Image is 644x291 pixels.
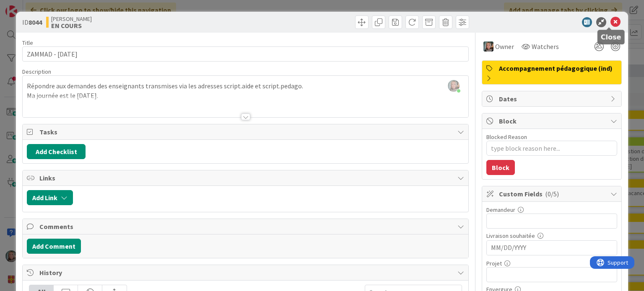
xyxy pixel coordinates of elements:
span: Support [18,1,38,11]
div: Livraison souhaitée [486,233,617,239]
img: SP [483,41,493,52]
button: Add Comment [27,239,81,254]
b: 8044 [29,18,42,26]
span: Accompagnement pédagogique (ind) [499,63,617,73]
span: Watchers [532,41,559,52]
b: EN COURS [51,22,92,29]
span: Description [22,68,51,75]
p: Répondre aux demandes des enseignants transmises via les adresses script.aide et script.pedago. [27,81,464,91]
label: Blocked Reason [486,133,527,141]
span: Block [499,116,606,126]
button: Block [486,160,515,175]
label: Demandeur [486,206,515,214]
img: pF3T7KHogI34zmrjy01GayrrelG2yDT7.jpg [448,80,460,92]
label: Title [22,39,33,46]
span: ( 0/5 ) [545,190,559,198]
span: ID [22,17,42,27]
span: Links [39,173,453,183]
button: Add Link [27,190,73,205]
span: Dates [499,94,606,104]
p: Ma journée est le [DATE]. [27,91,464,100]
span: Tasks [39,127,453,137]
button: Add Checklist [27,144,86,159]
span: Owner [495,41,514,52]
h5: Close [601,33,621,41]
input: type card name here... [22,46,468,62]
span: Comments [39,221,453,232]
label: Projet [486,260,502,267]
input: MM/DD/YYYY [491,241,613,255]
span: [PERSON_NAME] [51,15,92,22]
span: History [39,268,453,278]
span: Custom Fields [499,189,606,199]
